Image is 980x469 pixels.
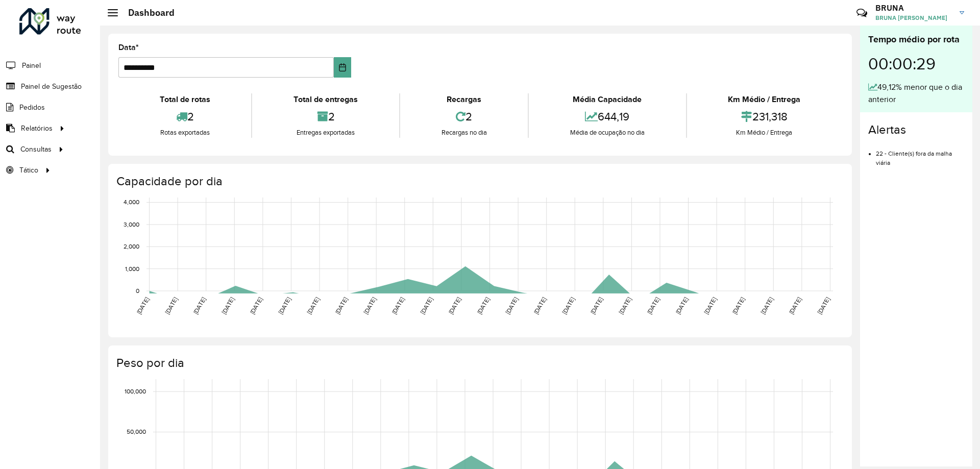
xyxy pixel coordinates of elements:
h3: BRUNA [875,3,952,13]
span: Painel [22,60,41,71]
div: Total de rotas [121,93,249,106]
text: 2,000 [124,243,139,250]
text: [DATE] [164,296,179,315]
text: [DATE] [504,296,519,315]
text: 0 [136,287,139,294]
text: [DATE] [277,296,292,315]
text: [DATE] [703,296,718,315]
text: [DATE] [249,296,263,315]
h4: Alertas [868,122,964,137]
text: [DATE] [135,296,150,315]
text: [DATE] [476,296,491,315]
div: Km Médio / Entrega [690,128,839,138]
div: 2 [121,106,249,128]
text: [DATE] [759,296,774,315]
button: Choose Date [334,57,352,78]
text: [DATE] [306,296,321,315]
span: Relatórios [21,123,53,134]
text: [DATE] [816,296,831,315]
div: Média Capacidade [531,93,683,106]
text: [DATE] [561,296,576,315]
div: 00:00:29 [868,46,964,81]
div: 2 [255,106,396,128]
text: [DATE] [447,296,462,315]
text: 100,000 [125,388,146,394]
div: Entregas exportadas [255,128,396,138]
text: [DATE] [731,296,746,315]
div: 2 [403,106,525,128]
a: Contato Rápido [851,2,873,24]
div: 231,318 [690,106,839,128]
span: Painel de Sugestão [21,81,82,92]
text: [DATE] [362,296,377,315]
text: 1,000 [125,265,139,272]
text: [DATE] [646,296,660,315]
text: [DATE] [390,296,405,315]
text: [DATE] [334,296,349,315]
li: 22 - Cliente(s) fora da malha viária [876,141,964,167]
text: 50,000 [127,429,146,435]
div: Total de entregas [255,93,396,106]
text: 3,000 [124,221,139,228]
text: [DATE] [419,296,434,315]
div: 49,12% menor que o dia anterior [868,81,964,106]
text: [DATE] [788,296,802,315]
div: Tempo médio por rota [868,33,964,46]
text: [DATE] [674,296,689,315]
label: Data [118,41,139,54]
span: Pedidos [19,102,45,113]
h4: Peso por dia [116,356,842,371]
div: Rotas exportadas [121,128,249,138]
div: Km Médio / Entrega [690,93,839,106]
div: Recargas no dia [403,128,525,138]
text: [DATE] [618,296,632,315]
div: Média de ocupação no dia [531,128,683,138]
text: [DATE] [220,296,235,315]
span: BRUNA [PERSON_NAME] [875,13,952,22]
text: 4,000 [124,199,139,206]
text: [DATE] [532,296,547,315]
span: Tático [19,165,38,176]
div: 644,19 [531,106,683,128]
div: Recargas [403,93,525,106]
text: [DATE] [192,296,207,315]
text: [DATE] [589,296,604,315]
h2: Dashboard [118,7,175,18]
h4: Capacidade por dia [116,174,842,189]
span: Consultas [20,144,52,155]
